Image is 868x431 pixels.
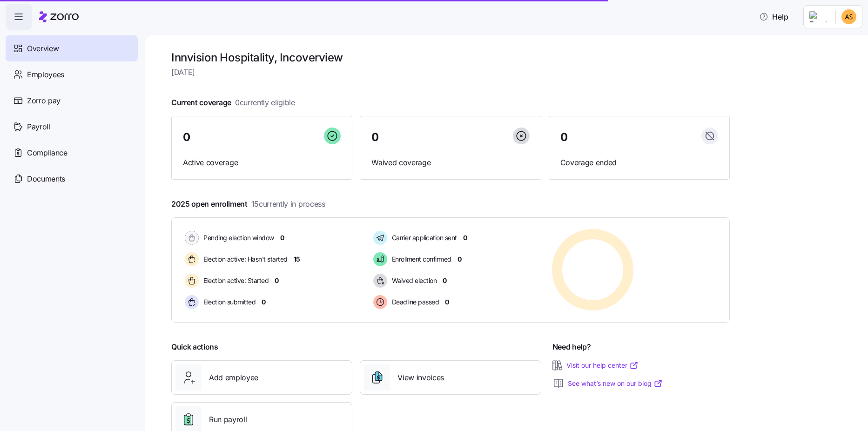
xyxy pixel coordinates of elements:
span: 0 [560,132,568,143]
img: Employer logo [809,11,828,22]
a: Zorro pay [6,88,138,114]
span: Payroll [27,121,50,133]
span: 0 [275,276,279,285]
span: Deadline passed [389,297,439,307]
span: View invoices [397,372,444,384]
span: Election submitted [201,297,256,307]
a: Payroll [6,114,138,140]
span: Pending election window [201,233,274,242]
span: Compliance [27,147,67,159]
span: Employees [27,69,64,81]
span: Carrier application sent [389,233,457,242]
span: Add employee [209,372,258,384]
a: Employees [6,61,138,88]
span: Election active: Hasn't started [201,255,288,264]
span: Documents [27,173,65,185]
span: 0 [445,297,449,307]
a: See what’s new on our blog [568,379,663,388]
span: 2025 open enrollment [171,198,325,210]
span: Need help? [552,341,591,353]
span: 15 currently in process [251,198,325,210]
a: Documents [6,166,138,192]
a: Overview [6,35,138,61]
span: 0 [183,132,190,143]
span: Waived coverage [371,157,529,168]
span: Zorro pay [27,95,61,107]
span: [DATE] [171,67,730,78]
span: 15 [294,255,300,264]
span: Enrollment confirmed [389,255,451,264]
a: Compliance [6,140,138,166]
span: 0 [443,276,447,285]
span: 0 currently eligible [235,97,295,108]
span: Overview [27,43,59,54]
h1: Innvision Hospitality, Inc overview [171,50,730,65]
span: Coverage ended [560,157,718,168]
img: 25966653fc60c1c706604e5d62ac2791 [841,9,856,24]
span: Election active: Started [201,276,269,285]
span: 0 [280,233,284,242]
span: 0 [463,233,467,242]
span: Quick actions [171,341,218,353]
span: Help [759,11,788,22]
span: Waived election [389,276,437,285]
span: 0 [458,255,462,264]
a: Visit our help center [566,361,639,370]
span: Active coverage [183,157,341,168]
span: Run payroll [209,414,247,425]
span: 0 [371,132,379,143]
button: Help [752,7,796,26]
span: 0 [262,297,266,307]
span: Current coverage [171,97,295,108]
